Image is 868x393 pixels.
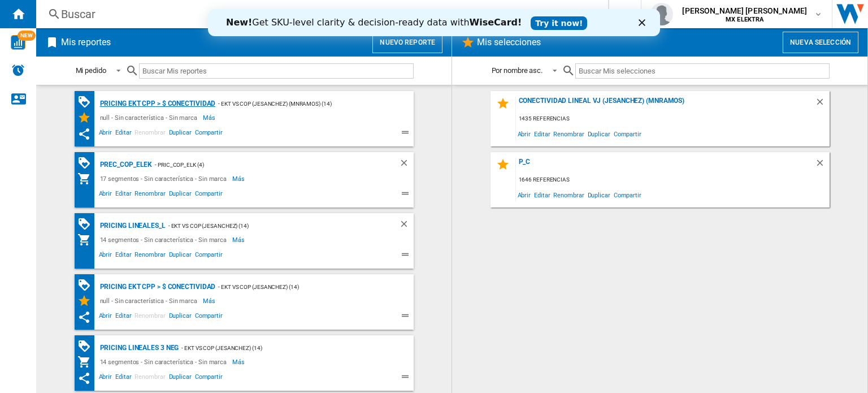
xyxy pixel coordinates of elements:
div: Borrar [399,158,414,172]
div: prec_cop_elek [97,158,153,172]
span: Más [232,233,246,247]
div: Matriz de PROMOCIONES [77,156,97,170]
span: Renombrar [133,249,167,263]
span: Abrir [97,249,114,263]
div: null - Sin característica - Sin marca [97,111,203,124]
span: Abrir [516,126,533,141]
div: Pricing lineales 3 neg [97,341,179,355]
div: Borrar [815,97,830,112]
span: Duplicar [167,188,193,202]
div: 1435 referencias [516,112,830,126]
span: Compartir [193,310,224,324]
div: Mi pedido [76,66,106,75]
span: Abrir [97,127,114,141]
span: Duplicar [167,372,193,385]
span: Abrir [97,372,114,385]
span: Abrir [97,310,114,324]
span: Más [232,172,246,185]
div: null - Sin característica - Sin marca [97,294,203,308]
button: Nueva selección [783,32,858,53]
div: Pricing EKT CPP > $ Conectividad [97,280,216,294]
span: Editar [114,310,133,324]
b: MX ELEKTRA [726,16,763,23]
div: Conectividad Lineal vj (jesanchez) (mnramos) [516,97,815,112]
span: Renombrar [552,126,585,141]
span: [PERSON_NAME] [PERSON_NAME] [682,5,807,16]
ng-md-icon: Este reporte se ha compartido contigo [77,310,91,324]
img: wise-card.svg [11,35,25,50]
span: Compartir [612,187,643,202]
input: Buscar Mis selecciones [575,63,829,79]
ng-md-icon: Este reporte se ha compartido contigo [77,372,91,385]
div: - EKT vs Cop (jesanchez) (mnramos) (14) [215,97,390,111]
span: Editar [532,126,552,141]
div: - EKT vs Cop (jesanchez) (14) [215,280,390,294]
span: Más [203,111,217,124]
span: Renombrar [133,127,167,141]
div: - EKT vs Cop (jesanchez) (14) [179,341,390,355]
div: Mis Selecciones [77,294,97,308]
div: Mi colección [77,172,97,185]
img: profile.jpg [650,3,673,25]
span: Compartir [193,249,224,263]
span: Editar [114,372,133,385]
span: Compartir [193,372,224,385]
div: Matriz de PROMOCIONES [77,217,97,231]
div: 1646 referencias [516,173,830,187]
span: Más [203,294,217,308]
span: Duplicar [167,249,193,263]
span: Editar [114,188,133,202]
div: Mi colección [77,355,97,369]
span: Duplicar [586,126,612,141]
span: Editar [532,187,552,202]
button: Nuevo reporte [372,32,442,53]
span: Duplicar [586,187,612,202]
h2: Mis selecciones [475,32,544,53]
div: Borrar [815,158,830,173]
span: Renombrar [133,188,167,202]
span: Duplicar [167,310,193,324]
div: Matriz de PROMOCIONES [77,95,97,109]
img: alerts-logo.svg [11,63,25,77]
div: Matriz de PROMOCIONES [77,278,97,292]
span: NEW [18,31,36,41]
div: 14 segmentos - Sin característica - Sin marca [97,233,233,247]
div: 14 segmentos - Sin característica - Sin marca [97,355,233,369]
span: Editar [114,127,133,141]
div: - pric_cop_elk (4) [152,158,376,172]
ng-md-icon: Este reporte se ha compartido contigo [77,127,91,141]
span: Compartir [193,188,224,202]
span: Compartir [612,126,643,141]
div: 17 segmentos - Sin característica - Sin marca [97,172,233,185]
div: Borrar [399,219,414,233]
div: Pricing EKT CPP > $ Conectividad [97,97,216,111]
span: Duplicar [167,127,193,141]
input: Buscar Mis reportes [139,63,414,79]
div: Mis Selecciones [77,111,97,124]
span: Editar [114,249,133,263]
span: Compartir [193,127,224,141]
iframe: Intercom live chat banner [208,9,660,36]
div: Por nombre asc. [492,66,543,75]
span: Más [232,355,246,369]
div: - EKT vs Cop (jesanchez) (14) [166,219,376,233]
h2: Mis reportes [59,32,113,53]
span: Renombrar [133,372,167,385]
div: P_C [516,158,815,173]
span: Renombrar [133,310,167,324]
div: Buscar [61,6,579,22]
span: Renombrar [552,187,585,202]
div: Cerrar [431,10,442,17]
div: Pricing lineales_L [97,219,166,233]
div: Matriz de PROMOCIONES [77,339,97,353]
span: Abrir [97,188,114,202]
span: Abrir [516,187,533,202]
div: Mi colección [77,233,97,247]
